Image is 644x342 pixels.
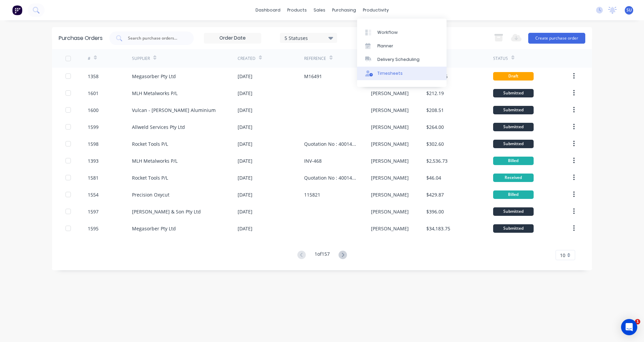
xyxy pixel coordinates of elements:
div: [DATE] [238,107,252,114]
span: SU [626,7,632,13]
div: [DATE] [238,90,252,97]
input: Search purchase orders... [127,35,183,42]
div: Billed [493,190,534,199]
div: [DATE] [238,174,252,181]
div: # [88,55,90,62]
img: Factory [12,5,22,15]
div: 115821 [304,191,320,198]
div: [PERSON_NAME] [371,107,409,114]
div: Quotation No : 40014503 [304,140,357,147]
div: INV-468 [304,157,322,164]
div: Reference [304,55,326,62]
div: [DATE] [238,123,252,131]
div: Quotation No : 40014493 [304,174,357,181]
div: $46.04 [426,174,441,181]
div: $429.87 [426,191,444,198]
div: [PERSON_NAME] [371,157,409,164]
div: Created [238,55,256,62]
div: 5 Statuses [285,34,333,41]
div: Submitted [493,123,534,131]
div: Submitted [493,140,534,148]
div: MLH Metalworks P/L [132,90,178,97]
div: Status [493,55,508,62]
div: Megasorber Pty Ltd [132,225,176,232]
div: Megasorber Pty Ltd [132,73,176,80]
div: [PERSON_NAME] [371,191,409,198]
div: [PERSON_NAME] [371,225,409,232]
a: dashboard [252,5,284,15]
div: products [284,5,310,15]
div: [DATE] [238,225,252,232]
div: 1598 [88,140,99,147]
a: Planner [357,39,447,53]
div: 1601 [88,90,99,97]
div: 1595 [88,225,99,232]
div: $208.51 [426,107,444,114]
div: $264.00 [426,123,444,131]
a: Timesheets [357,67,447,80]
div: [DATE] [238,140,252,147]
div: 1600 [88,107,99,114]
div: Precision Oxycut [132,191,169,198]
div: 1581 [88,174,99,181]
div: 1599 [88,123,99,131]
div: [PERSON_NAME] [371,174,409,181]
div: $2,536.73 [426,157,448,164]
div: Timesheets [377,70,403,76]
div: productivity [359,5,392,15]
div: 1 of 157 [315,250,330,260]
div: Vulcan - [PERSON_NAME] Aluminium [132,107,216,114]
input: Order Date [204,33,261,43]
div: $302.60 [426,140,444,147]
div: purchasing [329,5,359,15]
div: Billed [493,157,534,165]
div: Purchase Orders [59,34,103,42]
div: $396.00 [426,208,444,215]
div: $212.19 [426,90,444,97]
div: Submitted [493,89,534,97]
div: Supplier [132,55,150,62]
div: [DATE] [238,157,252,164]
div: Submitted [493,207,534,216]
div: $34,183.75 [426,225,450,232]
div: Received [493,174,534,182]
div: 1597 [88,208,99,215]
div: MLH Metalworks P/L [132,157,178,164]
div: Rocket Tools P/L [132,174,168,181]
div: sales [310,5,329,15]
div: Submitted [493,224,534,233]
span: 10 [560,252,565,259]
div: Allweld Services Pty Ltd [132,123,185,131]
div: [PERSON_NAME] [371,140,409,147]
div: [PERSON_NAME] [371,123,409,131]
div: 1554 [88,191,99,198]
div: Submitted [493,106,534,114]
div: 1393 [88,157,99,164]
div: Workflow [377,29,398,36]
div: Rocket Tools P/L [132,140,168,147]
div: Planner [377,43,393,49]
div: [DATE] [238,73,252,80]
div: [DATE] [238,208,252,215]
div: [PERSON_NAME] [371,208,409,215]
span: 1 [635,319,640,324]
div: Open Intercom Messenger [621,319,637,335]
a: Delivery Scheduling [357,53,447,66]
div: Draft [493,72,534,81]
div: [PERSON_NAME] [371,90,409,97]
button: Create purchase order [528,33,585,44]
div: [DATE] [238,191,252,198]
a: Workflow [357,25,447,39]
div: 1358 [88,73,99,80]
div: Delivery Scheduling [377,56,420,63]
div: [PERSON_NAME] & Son Pty Ltd [132,208,201,215]
div: M16491 [304,73,322,80]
